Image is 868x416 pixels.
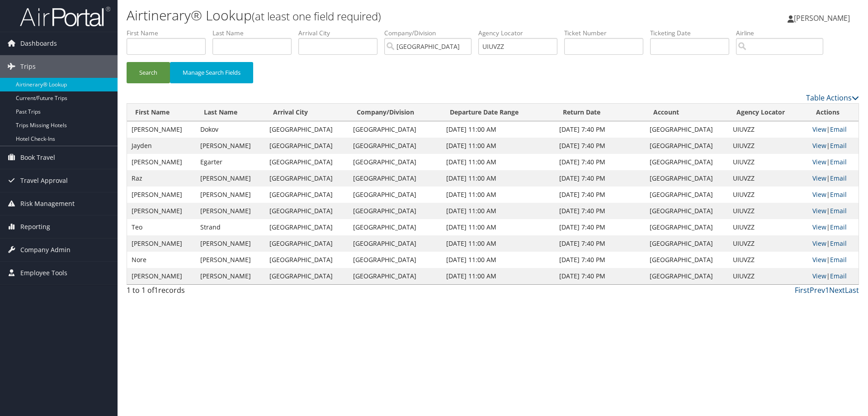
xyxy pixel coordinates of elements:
td: [DATE] 7:40 PM [555,235,645,252]
th: Actions [808,104,859,121]
th: Departure Date Range: activate to sort column ascending [442,104,554,121]
td: | [808,219,859,235]
a: View [812,158,826,166]
td: | [808,121,859,138]
label: Arrival City [298,29,384,38]
td: UIUVZZ [728,252,808,268]
span: Dashboards [20,32,57,55]
small: (at least one field required) [252,9,381,24]
a: View [812,239,826,248]
td: | [808,268,859,284]
th: First Name: activate to sort column ascending [127,104,196,121]
td: Dokov [196,121,264,138]
td: [PERSON_NAME] [196,170,264,186]
img: airportal-logo.png [20,6,110,27]
td: [GEOGRAPHIC_DATA] [349,121,442,138]
td: [GEOGRAPHIC_DATA] [265,154,349,170]
td: [PERSON_NAME] [196,186,264,203]
td: UIUVZZ [728,121,808,138]
td: [GEOGRAPHIC_DATA] [645,235,729,252]
a: Email [830,206,847,215]
td: [GEOGRAPHIC_DATA] [265,268,349,284]
a: Email [830,125,847,134]
td: Egarter [196,154,264,170]
td: [PERSON_NAME] [127,268,196,284]
td: [DATE] 11:00 AM [442,252,554,268]
td: [PERSON_NAME] [127,154,196,170]
span: Risk Management [20,192,75,215]
div: 1 to 1 of records [127,285,300,300]
td: [GEOGRAPHIC_DATA] [265,203,349,219]
td: [GEOGRAPHIC_DATA] [265,252,349,268]
td: [GEOGRAPHIC_DATA] [265,235,349,252]
a: First [795,285,810,295]
label: Airline [736,29,830,38]
td: [PERSON_NAME] [196,268,264,284]
td: [GEOGRAPHIC_DATA] [349,170,442,186]
td: Raz [127,170,196,186]
span: Book Travel [20,146,55,169]
td: [GEOGRAPHIC_DATA] [349,268,442,284]
a: Prev [810,285,825,295]
td: [PERSON_NAME] [127,186,196,203]
td: [GEOGRAPHIC_DATA] [349,203,442,219]
td: | [808,235,859,252]
td: [GEOGRAPHIC_DATA] [645,154,729,170]
td: [DATE] 11:00 AM [442,121,554,138]
label: Ticket Number [564,29,650,38]
td: [DATE] 7:40 PM [555,138,645,154]
td: [DATE] 11:00 AM [442,268,554,284]
td: [DATE] 7:40 PM [555,219,645,235]
td: | [808,138,859,154]
a: Email [830,190,847,199]
td: UIUVZZ [728,235,808,252]
td: | [808,186,859,203]
span: Travel Approval [20,169,68,192]
td: Teo [127,219,196,235]
td: [DATE] 11:00 AM [442,138,554,154]
td: [GEOGRAPHIC_DATA] [645,186,729,203]
a: View [812,206,826,215]
td: [DATE] 7:40 PM [555,252,645,268]
td: Strand [196,219,264,235]
td: [GEOGRAPHIC_DATA] [265,186,349,203]
span: Trips [20,55,36,78]
h1: Airtinerary® Lookup [127,6,615,25]
a: View [812,190,826,199]
td: [GEOGRAPHIC_DATA] [645,138,729,154]
td: [GEOGRAPHIC_DATA] [349,138,442,154]
td: [DATE] 7:40 PM [555,154,645,170]
td: [DATE] 7:40 PM [555,268,645,284]
label: Ticketing Date [650,29,736,38]
a: Last [845,285,859,295]
td: Jayden [127,138,196,154]
td: [GEOGRAPHIC_DATA] [265,170,349,186]
td: UIUVZZ [728,186,808,203]
td: [GEOGRAPHIC_DATA] [265,121,349,138]
a: Email [830,158,847,166]
a: 1 [825,285,829,295]
th: Account: activate to sort column ascending [645,104,729,121]
a: Next [829,285,845,295]
td: [PERSON_NAME] [196,203,264,219]
td: [PERSON_NAME] [127,235,196,252]
label: Company/Division [384,29,478,38]
td: UIUVZZ [728,154,808,170]
a: View [812,174,826,182]
a: Email [830,239,847,248]
a: View [812,141,826,150]
td: UIUVZZ [728,219,808,235]
a: View [812,272,826,280]
td: [DATE] 7:40 PM [555,121,645,138]
td: [GEOGRAPHIC_DATA] [349,186,442,203]
span: 1 [154,285,158,295]
span: [PERSON_NAME] [794,13,850,23]
td: | [808,252,859,268]
th: Company/Division [349,104,442,121]
td: [GEOGRAPHIC_DATA] [645,219,729,235]
button: Manage Search Fields [170,62,253,83]
td: [GEOGRAPHIC_DATA] [265,219,349,235]
td: UIUVZZ [728,138,808,154]
a: Email [830,255,847,264]
td: | [808,203,859,219]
